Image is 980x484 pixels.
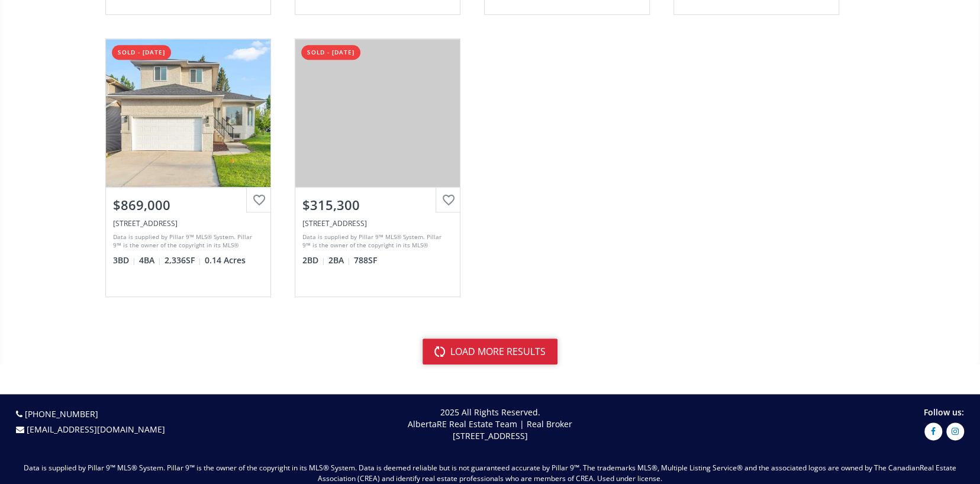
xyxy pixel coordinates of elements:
button: load more results [423,338,557,364]
span: 4 BA [139,254,162,266]
a: [EMAIL_ADDRESS][DOMAIN_NAME] [27,424,165,435]
span: 2 BA [328,254,351,266]
div: $315,300 [302,196,453,214]
a: sold - [DATE]$869,000[STREET_ADDRESS]Data is supplied by Pillar 9™ MLS® System. Pillar 9™ is the ... [94,27,283,308]
span: Follow us: [924,406,964,418]
span: [STREET_ADDRESS] [453,430,528,441]
div: 135 Sandringham Road NW, Calgary, AB T3K 3Y5 [113,218,263,228]
span: 0.14 Acres [205,254,246,266]
span: 788 SF [354,254,377,266]
span: 3 BD [113,254,136,266]
a: [PHONE_NUMBER] [25,408,98,420]
a: sold - [DATE]$315,300[STREET_ADDRESS]Data is supplied by Pillar 9™ MLS® System. Pillar 9™ is the ... [283,27,472,308]
span: Data is supplied by Pillar 9™ MLS® System. Pillar 9™ is the owner of the copyright in its MLS® Sy... [24,463,920,473]
div: $869,000 [113,196,263,214]
div: 24 Sage Hill Terrace NW #101, Calgary, AB T3R 0W5 [302,218,453,228]
span: Real Estate Association (CREA) and identify real estate professionals who are members of CREA. Us... [318,463,956,483]
span: 2 BD [302,254,325,266]
span: 2,336 SF [165,254,202,266]
p: 2025 All Rights Reserved. AlbertaRE Real Estate Team | Real Broker [255,406,725,442]
div: Data is supplied by Pillar 9™ MLS® System. Pillar 9™ is the owner of the copyright in its MLS® Sy... [302,233,450,250]
div: Data is supplied by Pillar 9™ MLS® System. Pillar 9™ is the owner of the copyright in its MLS® Sy... [113,233,260,250]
